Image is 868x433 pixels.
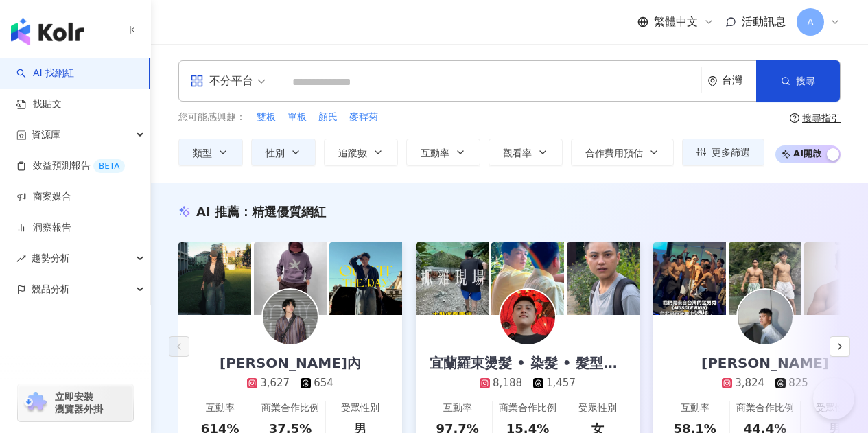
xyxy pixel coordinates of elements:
img: post-image [653,242,726,315]
div: 互動率 [443,401,472,415]
span: environment [707,76,718,86]
span: 精選優質網紅 [252,204,326,219]
span: 單板 [288,110,307,124]
img: KOL Avatar [263,290,318,344]
span: rise [16,254,26,264]
span: 活動訊息 [742,15,786,28]
span: 雙板 [257,110,276,124]
div: 商業合作比例 [736,401,794,415]
span: 互動率 [421,148,449,159]
button: 性別 [251,139,316,166]
div: 不分平台 [190,70,253,92]
div: 商業合作比例 [261,401,319,415]
div: 825 [788,376,808,390]
span: 合作費用預估 [585,148,643,159]
div: 1,457 [546,376,576,390]
img: KOL Avatar [500,290,555,344]
span: 顏氏 [318,110,338,124]
a: searchAI 找網紅 [16,67,74,80]
span: A [807,14,814,30]
button: 雙板 [256,110,277,125]
button: 單板 [287,110,307,125]
img: chrome extension [22,392,49,414]
div: 互動率 [681,401,709,415]
button: 合作費用預估 [571,139,674,166]
img: post-image [491,242,564,315]
div: [PERSON_NAME]內 [206,353,375,373]
img: KOL Avatar [738,290,793,344]
a: 效益預測報告BETA [16,159,125,173]
span: 您可能感興趣： [178,110,246,124]
button: 更多篩選 [682,139,764,166]
img: post-image [567,242,640,315]
span: 更多篩選 [712,147,750,158]
div: 受眾性別 [341,401,379,415]
span: 性別 [266,148,285,159]
div: 互動率 [206,401,235,415]
span: 競品分析 [32,274,70,305]
img: logo [11,18,84,45]
div: 宜蘭羅東燙髮 • 染髮 • 髮型設計師安安??? [416,353,640,373]
span: 麥稈菊 [349,110,378,124]
div: 3,627 [260,376,290,390]
iframe: Help Scout Beacon - Open [813,378,854,419]
div: 8,188 [493,376,522,390]
span: 搜尋 [796,75,815,86]
div: [PERSON_NAME] [688,353,843,373]
button: 類型 [178,139,243,166]
img: post-image [729,242,801,315]
a: chrome extension立即安裝 瀏覽器外掛 [18,384,133,421]
img: post-image [416,242,489,315]
button: 麥稈菊 [349,110,379,125]
span: appstore [190,74,204,88]
button: 追蹤數 [324,139,398,166]
span: question-circle [790,113,799,123]
div: AI 推薦 ： [196,203,326,220]
a: 找貼文 [16,97,62,111]
button: 觀看率 [489,139,563,166]
span: 追蹤數 [338,148,367,159]
img: post-image [254,242,327,315]
a: 洞察報告 [16,221,71,235]
span: 觀看率 [503,148,532,159]
span: 資源庫 [32,119,60,150]
button: 互動率 [406,139,480,166]
span: 類型 [193,148,212,159]
button: 顏氏 [318,110,338,125]
img: post-image [178,242,251,315]
span: 立即安裝 瀏覽器外掛 [55,390,103,415]
div: 搜尋指引 [802,113,841,124]
img: post-image [329,242,402,315]
div: 受眾性別 [578,401,617,415]
div: 商業合作比例 [499,401,556,415]
div: 台灣 [722,75,756,86]
a: 商案媒合 [16,190,71,204]
span: 趨勢分析 [32,243,70,274]
div: 654 [314,376,333,390]
button: 搜尋 [756,60,840,102]
span: 繁體中文 [654,14,698,30]
div: 3,824 [735,376,764,390]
